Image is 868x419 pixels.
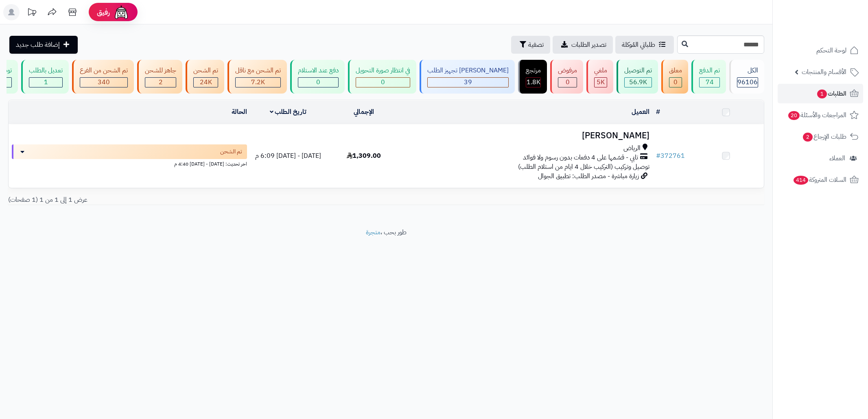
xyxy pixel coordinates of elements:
[270,107,307,117] a: تاريخ الطلب
[817,89,827,98] span: 1
[558,66,577,75] div: مرفوض
[289,60,346,94] a: دفع عند الاستلام 0
[802,131,846,142] span: طلبات الإرجاع
[98,77,110,87] span: 340
[656,151,685,161] a: #372761
[566,77,570,87] span: 0
[803,133,813,142] span: 2
[428,78,508,87] div: 39
[251,77,265,87] span: 7.2K
[690,60,728,94] a: تم الدفع 74
[549,60,585,94] a: مرفوض 0
[44,77,48,87] span: 1
[624,66,652,75] div: تم التوصيل
[737,66,758,75] div: الكل
[9,36,78,54] a: إضافة طلب جديد
[597,77,605,87] span: 5K
[787,109,846,121] span: المراجعات والأسئلة
[778,84,863,103] a: الطلبات1
[316,77,320,87] span: 0
[356,66,410,75] div: في انتظار صورة التحويل
[194,78,218,87] div: 24029
[523,153,638,162] span: تابي - قسّمها على 4 دفعات بدون رسوم ولا فوائد
[226,60,289,94] a: تم الشحن مع ناقل 7.2K
[526,66,541,75] div: مرتجع
[669,78,682,87] div: 0
[673,77,678,87] span: 0
[778,127,863,146] a: طلبات الإرجاع2
[145,78,176,87] div: 2
[427,66,509,75] div: [PERSON_NAME] تجهيز الطلب
[778,41,863,60] a: لوحة التحكم
[816,88,846,99] span: الطلبات
[356,78,410,87] div: 0
[184,60,226,94] a: تم الشحن 24K
[622,40,655,50] span: طلباتي المُوكلة
[615,60,660,94] a: تم التوصيل 56.9K
[793,174,846,185] span: السلات المتروكة
[778,148,863,168] a: العملاء
[656,107,660,117] a: #
[728,60,766,94] a: الكل96106
[29,66,63,75] div: تعديل بالطلب
[538,171,639,181] span: زيارة مباشرة - مصدر الطلب: تطبيق الجوال
[802,66,846,78] span: الأقسام والمنتجات
[200,77,212,87] span: 24K
[381,77,385,87] span: 0
[625,78,652,87] div: 56920
[623,144,641,153] span: الرياض
[145,66,176,75] div: جاهز للشحن
[700,78,719,87] div: 74
[354,107,374,117] a: الإجمالي
[80,66,128,75] div: تم الشحن من الفرع
[346,60,418,94] a: في انتظار صورة التحويل 0
[594,66,607,75] div: ملغي
[816,45,846,56] span: لوحة التحكم
[656,151,660,161] span: #
[193,66,218,75] div: تم الشحن
[527,77,540,87] span: 1.8K
[706,77,714,87] span: 74
[516,60,549,94] a: مرتجع 1.8K
[235,66,281,75] div: تم الشحن مع ناقل
[585,60,615,94] a: ملغي 5K
[518,162,649,172] span: توصيل وتركيب (التركيب خلال 4 ايام من استلام الطلب)
[829,153,845,164] span: العملاء
[22,4,42,22] a: تحديثات المنصة
[632,107,649,117] a: العميل
[526,78,540,87] div: 1834
[595,78,607,87] div: 4993
[571,40,606,50] span: تصدير الطلبات
[553,36,613,54] a: تصدير الطلبات
[97,7,110,17] span: رفيق
[669,66,682,75] div: معلق
[2,195,386,205] div: عرض 1 إلى 1 من 1 (1 صفحات)
[660,60,690,94] a: معلق 0
[136,60,184,94] a: جاهز للشحن 2
[347,151,381,161] span: 1,309.00
[794,176,808,185] span: 414
[404,131,649,140] h3: [PERSON_NAME]
[778,105,863,125] a: المراجعات والأسئلة20
[615,36,674,54] a: طلباتي المُوكلة
[70,60,136,94] a: تم الشحن من الفرع 340
[788,111,800,120] span: 20
[16,40,60,50] span: إضافة طلب جديد
[232,107,247,117] a: الحالة
[255,151,321,161] span: [DATE] - [DATE] 6:09 م
[778,170,863,190] a: السلات المتروكة414
[737,77,758,87] span: 96106
[29,78,62,87] div: 1
[528,40,544,50] span: تصفية
[220,148,242,156] span: تم الشحن
[629,77,647,87] span: 56.9K
[12,159,247,168] div: اخر تحديث: [DATE] - [DATE] 4:40 م
[464,77,472,87] span: 39
[113,4,129,20] img: ai-face.png
[236,78,280,87] div: 7222
[418,60,516,94] a: [PERSON_NAME] تجهيز الطلب 39
[558,78,577,87] div: 0
[511,36,550,54] button: تصفية
[80,78,127,87] div: 340
[159,77,163,87] span: 2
